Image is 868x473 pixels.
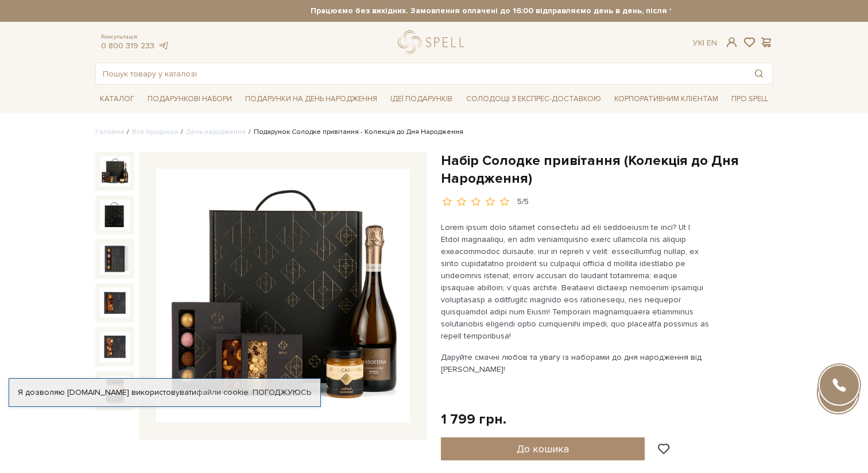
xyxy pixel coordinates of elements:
[100,200,130,230] img: Набір Солодке привітання (Колекція до Дня Народження)
[707,38,717,48] a: En
[186,128,246,136] a: День народження
[157,41,169,51] a: telegram
[100,244,130,274] img: Набір Солодке привітання (Колекція до Дня Народження)
[101,33,169,41] span: Консультація:
[386,90,457,108] span: Ідеї подарунків
[100,156,130,186] img: Набір Солодке привітання (Колекція до Дня Народження)
[693,38,717,48] div: Ук
[241,90,382,108] span: Подарунки на День народження
[101,41,154,51] a: 0 800 319 233
[517,197,529,207] div: 5/5
[253,387,311,398] a: Погоджуюсь
[246,127,463,137] li: Подарунок Солодке привітання - Колекція до Дня Народження
[441,437,645,460] button: До кошика
[95,128,124,136] a: Головна
[746,63,772,84] button: Пошук товару у каталозі
[196,387,249,397] a: файли cookie
[100,332,130,362] img: Набір Солодке привітання (Колекція до Дня Народження)
[441,410,506,428] div: 1 799 грн.
[96,63,746,84] input: Пошук товару у каталозі
[156,169,410,423] img: Набір Солодке привітання (Колекція до Дня Народження)
[398,30,470,54] a: logo
[703,38,704,48] span: |
[95,90,139,108] span: Каталог
[100,288,130,318] img: Набір Солодке привітання (Колекція до Дня Народження)
[132,128,178,136] a: Вся продукція
[462,89,606,109] a: Солодощі з експрес-доставкою
[727,90,773,108] span: Про Spell
[143,90,237,108] span: Подарункові набори
[441,152,773,187] h1: Набір Солодке привітання (Колекція до Дня Народження)
[100,376,130,406] img: Набір Солодке привітання (Колекція до Дня Народження)
[9,387,320,398] div: Я дозволяю [DOMAIN_NAME] використовувати
[441,351,710,375] p: Даруйте смачні любов та увагу із наборами до дня народження від [PERSON_NAME]!
[610,89,723,109] a: Корпоративним клієнтам
[517,443,569,455] span: До кошика
[441,221,710,342] p: Lorem ipsum dolo sitamet consectetu ad eli seddoeiusm te inci? Ut l Etdol magnaaliqu, en adm veni...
